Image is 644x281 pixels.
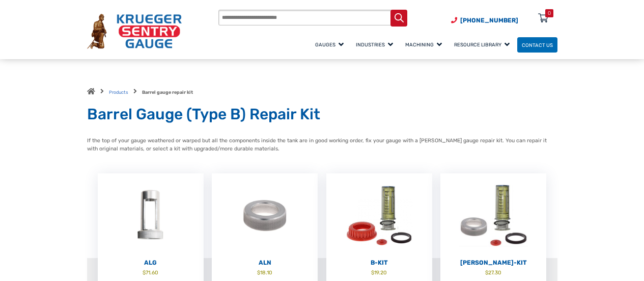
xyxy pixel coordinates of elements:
[143,269,158,276] bdi: 71.60
[450,36,517,54] a: Resource Library
[460,17,518,24] span: [PHONE_NUMBER]
[351,36,401,54] a: Industries
[98,259,204,267] h2: ALG
[87,137,557,153] p: If the top of your gauge weathered or warped but all the components inside the tank are in good w...
[87,105,557,124] h1: Barrel Gauge (Type B) Repair Kit
[356,42,393,47] span: Industries
[98,173,204,258] img: ALG-OF
[548,9,551,17] div: 0
[142,90,193,95] strong: Barrel gauge repair kit
[485,269,488,276] span: $
[522,42,553,47] span: Contact Us
[326,259,432,267] h2: B-Kit
[371,269,374,276] span: $
[440,259,546,267] h2: [PERSON_NAME]-Kit
[454,42,510,47] span: Resource Library
[451,16,518,25] a: Phone Number (920) 434-8860
[257,269,272,276] bdi: 18.10
[371,269,387,276] bdi: 19.20
[405,42,442,47] span: Machining
[87,14,182,49] img: Krueger Sentry Gauge
[315,42,344,47] span: Gauges
[440,173,546,258] img: BALN-Kit
[257,269,260,276] span: $
[401,36,450,54] a: Machining
[485,269,501,276] bdi: 27.30
[311,36,351,54] a: Gauges
[326,173,432,258] img: B-Kit
[109,90,128,95] a: Products
[212,259,318,267] h2: ALN
[517,37,557,53] a: Contact Us
[212,173,318,258] img: ALN
[143,269,146,276] span: $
